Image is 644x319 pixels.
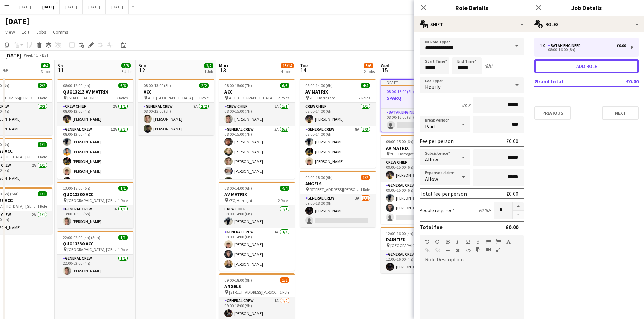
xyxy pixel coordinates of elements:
span: 2 Roles [116,95,128,100]
span: Wed [381,62,389,69]
span: 09:00-15:00 (6h) [386,139,413,144]
span: 5/6 [364,63,373,68]
span: 2 Roles [278,198,289,203]
button: [DATE] [14,0,37,14]
app-job-card: 09:00-15:00 (6h)3/4AV MATRIX YEC, Harrogate2 RolesCrew Chief1/109:00-15:00 (6h)[PERSON_NAME]Gener... [381,135,456,224]
span: [GEOGRAPHIC_DATA], [GEOGRAPHIC_DATA], [GEOGRAPHIC_DATA] [390,243,441,248]
button: Strikethrough [476,239,480,244]
span: Week 41 [22,53,39,58]
button: Italic [455,239,460,244]
app-card-role: Crew Chief1/109:00-15:00 (6h)[PERSON_NAME] [381,159,456,182]
button: Unordered List [486,239,491,244]
span: [STREET_ADDRESS][PERSON_NAME] [310,187,360,192]
button: Ordered List [496,239,501,244]
span: 08:00-15:00 (7h) [224,83,252,88]
button: HTML Code [466,248,470,253]
app-job-card: 08:00-15:00 (7h)6/6ACC ACC [GEOGRAPHIC_DATA]2 RolesCrew Chief2A1/108:00-15:00 (7h)[PERSON_NAME]Ge... [219,79,295,179]
span: 6/6 [118,83,128,88]
div: 3 Jobs [122,69,132,74]
span: 09:00-18:00 (9h) [305,175,333,180]
div: BST [42,53,49,58]
div: 08:00-12:00 (4h)6/6QUO13213 AV MATRIX [STREET_ADDRESS]2 RolesCrew Chief2A1/108:00-12:00 (4h)[PERS... [57,79,133,179]
span: YEC, Harrogate [310,95,335,100]
span: 4/4 [280,186,289,191]
span: 22:00-02:00 (4h) (Sun) [63,235,100,240]
span: 13/14 [281,63,294,68]
button: Previous [534,106,571,120]
span: 2/2 [38,83,47,88]
span: 1 Role [37,204,47,209]
h3: QUO13330 ACC [57,241,133,247]
span: Allow [425,156,438,163]
span: 1 Role [360,187,370,192]
span: 1/1 [38,142,47,147]
span: 1/2 [280,277,289,283]
h1: [DATE] [5,16,29,26]
span: [STREET_ADDRESS] [67,95,101,100]
span: 1/1 [118,186,128,191]
app-card-role: General Crew1I10A2/309:00-15:00 (6h)[PERSON_NAME][PERSON_NAME] [381,182,456,224]
td: Grand total [534,76,606,87]
td: £0.00 [606,76,639,87]
span: 2 Roles [359,95,370,100]
h3: Job Details [529,3,644,12]
button: [DATE] [37,0,60,14]
span: Paid [425,123,435,130]
div: Fee per person [420,138,454,144]
button: Fullscreen [496,247,501,252]
button: [DATE] [106,0,129,14]
span: 13 [218,66,228,74]
span: 1 Role [280,290,289,295]
div: 8h x [462,102,470,108]
span: 08:00-14:00 (6h) [305,83,333,88]
app-job-card: 08:00-13:00 (5h)2/2ACC ACC [GEOGRAPHIC_DATA]1 RoleGeneral Crew9A2/208:00-13:00 (5h)[PERSON_NAME][... [138,79,214,135]
app-job-card: 08:00-14:00 (6h)4/4AV MATRIX YEC, Harrogate2 RolesCrew Chief1/108:00-14:00 (6h)[PERSON_NAME]Gener... [219,182,295,271]
div: Total fee [420,223,443,230]
app-card-role: BATAK ENGINEER0/108:00-16:00 (8h) [381,109,456,132]
span: Comms [53,29,68,35]
span: 1/2 [361,175,370,180]
span: 09:00-18:00 (9h) [224,277,252,283]
span: Mon [219,62,228,69]
div: Shift [414,16,529,32]
app-card-role: General Crew3A1/113:00-18:00 (5h)[PERSON_NAME] [57,205,133,228]
span: 08:00-14:00 (6h) [224,186,252,191]
app-card-role: Crew Chief1/108:00-14:00 (6h)[PERSON_NAME] [300,103,376,126]
div: 1 x [540,43,548,48]
app-card-role: General Crew12A5/508:00-12:00 (4h)[PERSON_NAME][PERSON_NAME][PERSON_NAME][PERSON_NAME][PERSON_NAME] [57,126,133,188]
button: Undo [425,239,430,244]
span: 08:00-12:00 (4h) [63,83,90,88]
div: 09:00-18:00 (9h)1/2ANGELS [STREET_ADDRESS][PERSON_NAME]1 RoleGeneral Crew3A1/209:00-18:00 (9h)[PE... [300,171,376,227]
app-card-role: Crew Chief2A1/108:00-15:00 (7h)[PERSON_NAME] [219,103,295,126]
h3: SPARQ [381,95,456,101]
div: Total fee per person [420,190,467,197]
span: Allow [425,176,438,182]
span: 4/4 [361,83,370,88]
span: 8/8 [121,63,131,68]
div: 08:00-16:00 (8h) [540,48,626,51]
app-job-card: 13:00-18:00 (5h)1/1QUO13330 ACC [GEOGRAPHIC_DATA], [GEOGRAPHIC_DATA], [GEOGRAPHIC_DATA], [STREET_... [57,182,133,228]
button: Next [602,106,639,120]
app-job-card: Draft08:00-16:00 (8h)0/1SPARQ1 RoleBATAK ENGINEER0/108:00-16:00 (8h) [381,79,456,132]
app-job-card: 08:00-14:00 (6h)4/4AV MATRIX YEC, Harrogate2 RolesCrew Chief1/108:00-14:00 (6h)[PERSON_NAME]Gener... [300,79,376,168]
span: ACC [GEOGRAPHIC_DATA] [148,95,193,100]
span: 4/4 [41,63,50,68]
span: Edit [22,29,29,35]
span: 11 [56,66,65,74]
div: BATAK ENGINEER [548,43,583,48]
div: 1 Job [204,69,213,74]
h3: AV MATRIX [381,145,456,151]
app-card-role: General Crew9A2/208:00-13:00 (5h)[PERSON_NAME][PERSON_NAME] [138,103,214,135]
span: YEC, Harrogate [229,198,254,203]
app-card-role: General Crew4A3/308:00-14:00 (6h)[PERSON_NAME][PERSON_NAME][PERSON_NAME] [219,228,295,271]
button: Increase [513,202,524,211]
button: [DATE] [60,0,83,14]
span: 1 Role [118,247,128,252]
h3: QUO13330 ACC [57,191,133,197]
div: (8h) [484,63,492,69]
